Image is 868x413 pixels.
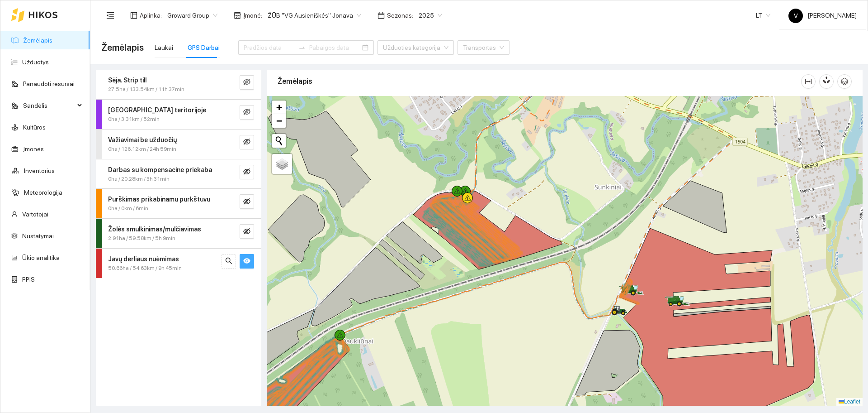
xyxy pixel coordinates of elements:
a: Ūkio analitika [22,254,60,261]
button: Initiate a new search [272,134,286,148]
span: Aplinka : [140,10,162,20]
div: Purškimas prikabinamu purkštuvu0ha / 0km / 6mineye-invisible [96,189,261,218]
span: column-width [802,78,815,85]
a: Kultūros [23,124,46,131]
span: ŽŪB "VG Ausieniškės" Jonava [268,9,361,22]
button: eye-invisible [240,165,254,179]
span: 2025 [419,9,442,22]
a: Užduotys [22,58,49,66]
button: eye-invisible [240,224,254,239]
span: eye-invisible [243,138,250,147]
span: layout [130,12,137,19]
div: Laukai [155,43,173,53]
a: Meteorologija [24,189,62,196]
span: 27.5ha / 133.54km / 11h 37min [108,85,184,94]
span: 0ha / 126.12km / 24h 59min [108,145,176,154]
div: [GEOGRAPHIC_DATA] teritorijoje0ha / 3.31km / 52mineye-invisible [96,100,261,129]
a: PPIS [22,276,35,283]
a: Leaflet [839,399,860,405]
a: Žemėlapis [23,37,52,44]
button: search [222,254,236,269]
span: Žemėlapis [101,40,144,55]
strong: Javų derliaus nuėmimas [108,255,179,263]
strong: Darbas su kompensacine priekaba [108,166,212,173]
span: swap-right [298,44,306,51]
div: Žolės smulkinimas/mulčiavimas2.91ha / 59.58km / 5h 9mineye-invisible [96,219,261,248]
a: Panaudoti resursai [23,80,75,87]
a: Inventorius [24,167,55,174]
span: to [298,44,306,51]
span: calendar [377,12,385,19]
strong: Važiavimai be užduočių [108,136,177,144]
div: Darbas su kompensacine priekaba0ha / 20.28km / 3h 31mineye-invisible [96,159,261,189]
div: Javų derliaus nuėmimas50.66ha / 54.63km / 9h 45minsearcheye [96,249,261,278]
span: eye-invisible [243,108,250,117]
button: column-width [801,74,816,89]
span: eye-invisible [243,78,250,87]
a: Vartotojai [22,211,48,218]
span: Sezonas : [387,10,413,20]
span: Groward Group [167,9,217,22]
span: 0ha / 0km / 6min [108,204,148,213]
div: Sėja. Strip till27.5ha / 133.54km / 11h 37mineye-invisible [96,70,261,99]
span: LT [756,9,770,22]
a: Zoom out [272,114,286,128]
span: − [276,115,282,126]
span: eye-invisible [243,228,250,236]
a: Įmonės [23,145,44,153]
span: 0ha / 3.31km / 52min [108,115,160,124]
span: search [225,257,232,266]
span: 0ha / 20.28km / 3h 31min [108,175,170,183]
button: eye-invisible [240,105,254,120]
button: eye-invisible [240,75,254,90]
input: Pradžios data [244,43,295,53]
div: GPS Darbai [188,43,220,53]
span: eye-invisible [243,168,250,177]
span: [PERSON_NAME] [788,12,857,19]
button: eye-invisible [240,135,254,149]
span: eye-invisible [243,198,250,206]
button: menu-fold [101,6,119,24]
span: 2.91ha / 59.58km / 5h 9min [108,234,175,243]
strong: Žolės smulkinimas/mulčiavimas [108,226,201,233]
div: Važiavimai be užduočių0ha / 126.12km / 24h 59mineye-invisible [96,130,261,159]
span: Įmonė : [243,10,262,20]
span: eye [243,257,250,266]
span: shop [234,12,241,19]
strong: Purškimas prikabinamu purkštuvu [108,196,210,203]
div: Žemėlapis [278,68,801,94]
strong: Sėja. Strip till [108,77,146,84]
strong: [GEOGRAPHIC_DATA] teritorijoje [108,106,206,114]
span: 50.66ha / 54.63km / 9h 45min [108,264,182,273]
button: eye-invisible [240,194,254,209]
button: eye [240,254,254,269]
a: Nustatymai [22,232,54,240]
span: + [276,101,282,113]
input: Pabaigos data [309,43,360,53]
span: menu-fold [106,11,114,19]
a: Zoom in [272,101,286,114]
span: Sandėlis [23,96,75,115]
span: V [794,9,798,23]
a: Layers [272,154,292,174]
